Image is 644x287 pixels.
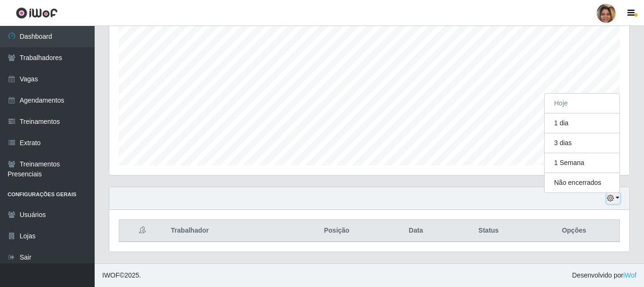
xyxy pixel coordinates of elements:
a: iWof [623,271,636,279]
span: Desenvolvido por [572,270,636,280]
span: © 2025 . [102,270,141,280]
button: Hoje [545,94,619,113]
button: 3 dias [545,133,619,153]
span: IWOF [102,271,120,279]
th: Status [449,220,529,242]
th: Data [383,220,449,242]
th: Posição [290,220,383,242]
button: 1 Semana [545,153,619,173]
button: 1 dia [545,113,619,133]
th: Opções [529,220,619,242]
img: CoreUI Logo [16,7,58,19]
button: Não encerrados [545,173,619,192]
th: Trabalhador [165,220,290,242]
